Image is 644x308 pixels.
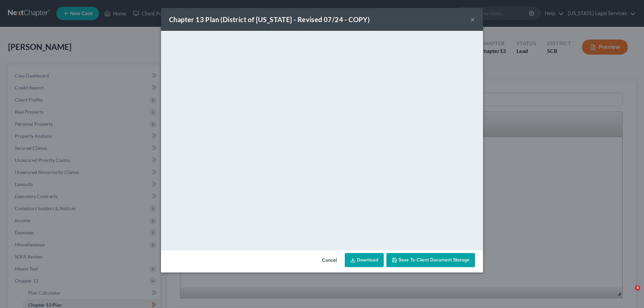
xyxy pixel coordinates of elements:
[621,285,637,301] iframe: Intercom live chat
[635,285,640,291] span: 4
[169,15,370,24] div: Chapter 13 Plan (District of [US_STATE] - Revised 07/24 - COPY)
[386,253,475,267] button: Save to Client Document Storage
[345,253,384,267] a: Download
[161,31,483,249] iframe: <object ng-attr-data='[URL][DOMAIN_NAME]' type='application/pdf' width='100%' height='650px'></ob...
[317,254,342,267] button: Cancel
[398,257,470,263] span: Save to Client Document Storage
[470,15,475,23] button: ×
